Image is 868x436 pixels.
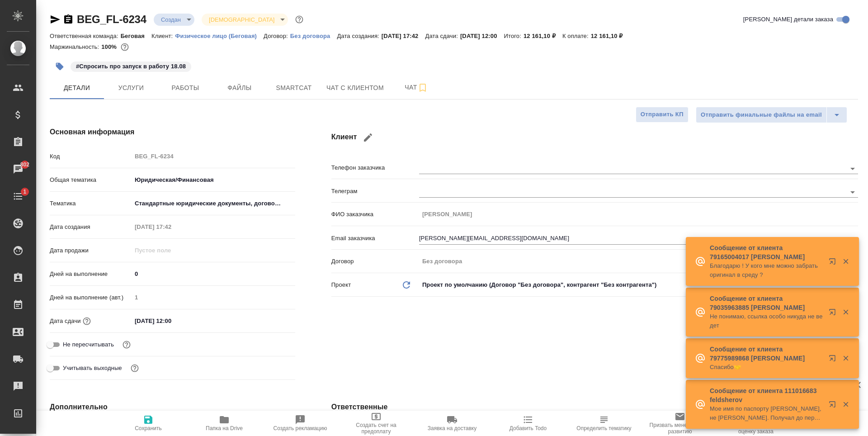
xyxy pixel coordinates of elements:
button: Сохранить [110,411,186,436]
button: Open [846,162,859,175]
div: Стандартные юридические документы, договоры, уставы [132,196,295,211]
p: [DATE] 12:00 [460,33,504,39]
div: Создан [154,14,194,26]
span: Создать счет на предоплату [344,422,409,435]
button: Создать счет на предоплату [338,411,414,436]
span: Не пересчитывать [63,340,114,349]
a: Физическое лицо (Беговая) [175,32,264,39]
button: Папка на Drive [186,411,262,436]
p: Проект [331,280,351,289]
p: Сообщение от клиента 79165004017 [PERSON_NAME] [710,243,823,261]
span: Чат с клиентом [326,82,384,94]
input: Пустое поле [132,244,211,257]
p: Дата создания: [337,33,381,39]
button: [DEMOGRAPHIC_DATA] [206,16,277,24]
p: Дней на выполнение [50,270,132,279]
button: Открыть в новой вкладке [823,303,845,325]
h4: Ответственные [331,402,858,412]
button: Открыть в новой вкладке [823,252,845,274]
a: BEG_FL-6234 [77,13,146,25]
button: Скопировать ссылку для ЯМессенджера [50,14,61,25]
p: К оплате: [562,33,591,39]
svg: Подписаться [417,82,428,93]
p: Договор: [264,33,290,39]
input: Пустое поле [132,150,295,163]
p: Код [50,152,132,161]
p: Без договора [290,33,337,39]
span: [PERSON_NAME] детали заказа [743,15,833,24]
a: 802 [2,158,34,180]
p: Не понимаю, ссылка особо никуда не ведет [710,312,823,330]
button: Закрыть [836,354,855,362]
div: split button [696,107,847,123]
button: Создать рекламацию [262,411,338,436]
button: Доп статусы указывают на важность/срочность заказа [293,14,305,25]
p: Мое имя по паспорту [PERSON_NAME], не [PERSON_NAME]. Получал до переезда на транслитерацию через ... [710,404,823,422]
input: ✎ Введи что-нибудь [132,267,295,280]
button: Создан [158,16,184,24]
button: Открыть в новой вкладке [823,349,845,371]
p: Тематика [50,199,132,208]
p: Email заказчика [331,234,419,243]
h4: Дополнительно [50,402,295,412]
p: Дата сдачи: [425,33,460,39]
p: 12 161,10 ₽ [591,33,630,39]
span: Добавить Todo [509,425,547,431]
span: Призвать менеджера по развитию [647,422,712,435]
span: Сохранить [135,425,162,431]
span: Чат [395,82,438,93]
p: Беговая [121,33,151,39]
button: Заявка на доставку [414,411,490,436]
p: Телеграм [331,187,419,196]
p: Спасибо🤝 [710,363,823,372]
p: Клиент: [151,33,175,39]
h4: Основная информация [50,127,295,137]
p: 100% [101,43,119,50]
button: Open [846,233,859,246]
span: Заявка на доставку [428,425,476,431]
p: Сообщение от клиента 79775989868 [PERSON_NAME] [710,345,823,363]
span: Услуги [109,82,153,94]
button: Open [846,186,859,199]
a: 1 [2,185,34,208]
div: Юридическая/Финансовая [132,172,295,188]
span: Папка на Drive [206,425,243,431]
p: [DATE] 17:42 [382,33,425,39]
span: 1 [18,187,32,196]
span: Создать рекламацию [274,425,327,431]
p: Итого: [504,33,524,39]
input: Пустое поле [419,208,858,221]
input: Пустое поле [419,255,858,268]
button: Отправить финальные файлы на email [696,107,827,123]
button: Открыть в новой вкладке [823,395,845,417]
span: 802 [15,160,35,169]
button: Отправить КП [636,107,689,123]
button: Выбери, если сб и вс нужно считать рабочими днями для выполнения заказа. [129,362,141,374]
a: Без договора [290,32,337,39]
button: Определить тематику [566,411,642,436]
span: Отправить КП [641,109,684,120]
button: Добавить тэг [50,57,70,76]
div: Создан [202,14,288,26]
p: Дата создания [50,223,132,232]
p: Физическое лицо (Беговая) [175,33,264,39]
button: Включи, если не хочешь, чтобы указанная дата сдачи изменилась после переставления заказа в 'Подтв... [121,339,132,351]
p: Маржинальность: [50,43,101,50]
span: Определить тематику [576,425,631,431]
span: Файлы [218,82,261,94]
p: #Спросить про запуск в работу 18.08 [76,62,186,71]
button: Призвать менеджера по развитию [642,411,718,436]
span: Детали [55,82,99,94]
span: Учитывать выходные [63,364,122,373]
button: Скопировать ссылку [63,14,74,25]
button: Закрыть [836,308,855,316]
span: Отправить финальные файлы на email [701,110,822,120]
p: Ответственная команда: [50,33,121,39]
button: Закрыть [836,257,855,265]
p: Телефон заказчика [331,163,419,172]
input: ✎ Введи что-нибудь [132,314,211,327]
p: Дней на выполнение (авт.) [50,293,132,302]
button: Добавить Todo [490,411,566,436]
h4: Клиент [331,127,858,148]
div: Проект по умолчанию (Договор "Без договора", контрагент "Без контрагента") [419,277,858,293]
